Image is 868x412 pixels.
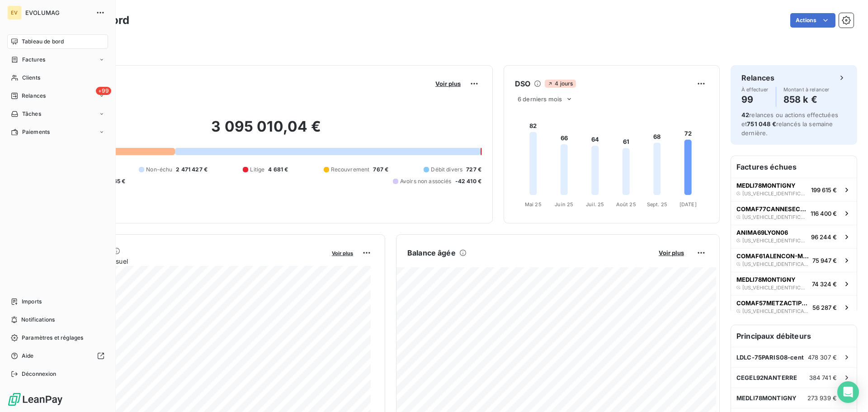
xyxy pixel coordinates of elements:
[329,249,356,257] button: Voir plus
[22,128,50,136] span: Paiements
[518,95,562,103] span: 6 derniers mois
[22,298,42,306] span: Imports
[455,177,481,185] span: -42 410 €
[616,201,636,208] tspan: Août 25
[731,248,857,272] button: COMAF61ALENCON-MAILL[US_VEHICLE_IDENTIFICATION_NUMBER]75 947 €
[809,374,837,381] span: 384 741 €
[790,13,835,28] button: Actions
[400,177,452,185] span: Avoirs non associés
[7,392,63,407] img: Logo LeanPay
[783,87,830,92] span: Montant à relancer
[808,354,837,361] span: 478 307 €
[741,92,769,107] h4: 99
[525,201,542,208] tspan: Mai 25
[736,182,796,189] span: MEDLI78MONTIGNY
[811,186,837,194] span: 199 615 €
[22,74,40,82] span: Clients
[176,166,208,174] span: 2 471 427 €
[741,72,774,83] h6: Relances
[731,201,857,225] button: COMAF77CANNESECLUSE[US_VEHICLE_IDENTIFICATION_NUMBER]116 400 €
[268,166,288,174] span: 4 681 €
[659,249,684,256] span: Voir plus
[812,304,837,311] span: 56 287 €
[747,120,776,128] span: 751 048 €
[736,229,788,236] span: ANIMA69LYON06
[811,233,837,241] span: 96 244 €
[736,299,809,307] span: COMAF57METZACTIPOLE
[837,381,859,403] div: Open Intercom Messenger
[731,178,857,201] button: MEDLI78MONTIGNY[US_VEHICLE_IDENTIFICATION_NUMBER]199 615 €
[812,257,837,264] span: 75 947 €
[731,295,857,319] button: COMAF57METZACTIPOLE[US_VEHICLE_IDENTIFICATION_NUMBER]56 287 €
[736,252,809,260] span: COMAF61ALENCON-MAILL
[250,166,264,174] span: Litige
[731,325,857,347] h6: Principaux débiteurs
[742,191,807,196] span: [US_VEHICLE_IDENTIFICATION_NUMBER]
[742,214,807,220] span: [US_VEHICLE_IDENTIFICATION_NUMBER]
[332,250,353,256] span: Voir plus
[586,201,604,208] tspan: Juil. 25
[742,238,807,243] span: [US_VEHICLE_IDENTIFICATION_NUMBER]
[51,256,325,266] span: Chiffre d'affaires mensuel
[731,156,857,178] h6: Factures échues
[51,118,481,145] h2: 3 095 010,04 €
[146,166,172,174] span: Non-échu
[331,166,370,174] span: Recouvrement
[679,201,697,208] tspan: [DATE]
[656,249,687,257] button: Voir plus
[22,370,57,378] span: Déconnexion
[811,210,837,217] span: 116 400 €
[435,80,461,87] span: Voir plus
[25,9,90,16] span: EVOLUMAG
[7,5,22,20] div: EV
[736,374,797,381] span: CEGEL92NANTERRE
[783,92,830,107] h4: 858 k €
[731,272,857,295] button: MEDLI78MONTIGNY[US_VEHICLE_IDENTIFICATION_NUMBER]74 324 €
[407,247,456,258] h6: Balance âgée
[22,92,46,100] span: Relances
[22,56,45,64] span: Factures
[741,87,769,92] span: À effectuer
[466,166,481,174] span: 727 €
[22,352,34,360] span: Aide
[21,316,55,324] span: Notifications
[807,394,837,402] span: 273 939 €
[736,276,796,283] span: MEDLI78MONTIGNY
[22,334,83,342] span: Paramètres et réglages
[736,354,804,361] span: LDLC-75PARIS08-cent
[545,80,576,88] span: 4 jours
[736,394,797,402] span: MEDLI78MONTIGNY
[433,80,463,88] button: Voir plus
[7,349,108,363] a: Aide
[373,166,388,174] span: 767 €
[731,225,857,248] button: ANIMA69LYON06[US_VEHICLE_IDENTIFICATION_NUMBER]96 244 €
[742,261,809,267] span: [US_VEHICLE_IDENTIFICATION_NUMBER]
[812,280,837,288] span: 74 324 €
[96,87,111,95] span: +99
[22,110,41,118] span: Tâches
[741,111,749,118] span: 42
[742,285,808,290] span: [US_VEHICLE_IDENTIFICATION_NUMBER]
[736,205,807,213] span: COMAF77CANNESECLUSE
[741,111,838,137] span: relances ou actions effectuées et relancés la semaine dernière.
[555,201,573,208] tspan: Juin 25
[515,78,530,89] h6: DSO
[431,166,462,174] span: Débit divers
[22,38,64,46] span: Tableau de bord
[647,201,667,208] tspan: Sept. 25
[742,308,809,314] span: [US_VEHICLE_IDENTIFICATION_NUMBER]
